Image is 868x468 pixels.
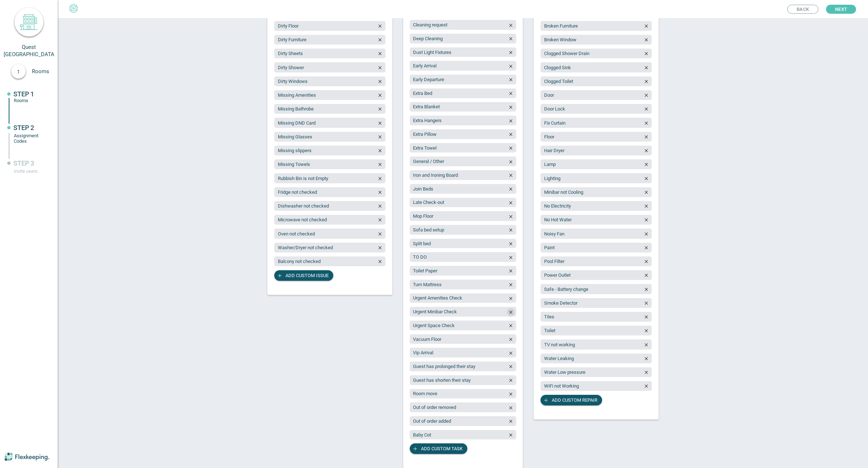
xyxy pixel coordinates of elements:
span: Guest has prolonged their stay [413,364,475,369]
span: Extra Hangers [413,118,442,123]
span: Extra Blanket [413,104,440,109]
span: No Electricity [544,203,571,209]
span: TO DO [413,254,427,260]
span: Missing Amenities [278,92,316,98]
span: Join Beds [413,186,433,192]
span: Fridge not checked [278,189,317,195]
span: Baby Cot [413,432,431,438]
div: Assignment Codes [14,133,46,144]
span: Broken Furniture [544,23,578,29]
span: Vip Arrival [413,350,433,355]
span: Safe - Battery change [544,287,588,292]
button: Add custom task [410,443,467,454]
span: STEP 2 [13,124,34,131]
span: Split bed [413,241,431,246]
span: Room move [413,391,437,396]
button: Next [826,5,856,14]
span: Paint [544,245,555,250]
span: Door [544,92,554,98]
span: Extra Towel [413,145,437,151]
button: Add custom issue [274,270,333,281]
span: Lamp [544,162,556,167]
span: Floor [544,134,554,139]
span: Guest has shorten their stay [413,377,471,383]
span: STEP 3 [13,159,34,167]
span: Water Low pressure [544,369,585,375]
span: Add custom issue [285,270,329,281]
span: Power Outlet [544,272,571,278]
span: Noisy Fan [544,231,564,237]
span: Dust Light Fixtures [413,50,451,55]
span: STEP 1 [13,90,34,98]
span: No Hot Water [544,217,572,222]
span: Missing Glasses [278,134,312,139]
button: Back [787,5,818,14]
span: Dirty Furniture [278,37,306,42]
span: Dirty Sheets [278,51,303,56]
span: WiFi not Working [544,383,579,389]
span: Microwave not checked [278,217,327,222]
span: Dirty Windows [278,79,308,84]
div: Rooms [14,98,46,103]
span: Dirty Floor [278,23,299,29]
span: Urgent Space Check [413,323,455,328]
span: Out of order added [413,418,451,424]
span: Washer/Dryer not checked [278,245,333,250]
button: Add custom repair [541,395,602,405]
span: Add custom task [421,443,463,454]
span: Clogged Shower Drain [544,51,589,56]
span: Oven not checked [278,231,315,237]
span: Urgent Amenities Check [413,295,462,301]
span: Dirty Shower [278,65,304,70]
span: Rubbish Bin is not Empty [278,176,328,181]
span: Balcony not checked [278,259,321,264]
span: Minibar not Cooling [544,189,583,195]
span: Hair Dryer [544,148,564,153]
span: Clogged Toilet [544,79,573,84]
span: Missing DND Card [278,120,316,126]
span: Next [835,5,847,14]
span: Early Arrival [413,63,437,68]
span: Door Lock [544,106,565,112]
span: Water Leaking [544,356,574,361]
span: Vacuum Floor [413,337,441,342]
span: Dishwasher not checked [278,203,329,209]
span: Tiles [544,314,554,319]
span: Pool Filter [544,259,564,264]
span: Rooms [32,68,57,75]
span: Sofa bed setup [413,227,444,233]
span: Missing slippers [278,148,312,153]
span: Late Check-out [413,200,444,205]
span: Early Departure [413,77,444,82]
span: Smoke Detector [544,300,577,306]
span: Add custom repair [552,395,597,405]
span: Out of order removed [413,405,456,410]
span: Missing Towels [278,162,310,167]
span: Cleaning request [413,22,447,28]
span: Extra Pillow [413,131,437,137]
span: Lighting [544,176,560,181]
span: Turn Mattress [413,282,442,287]
span: Iron and Ironing Board [413,172,458,178]
span: General / Other [413,159,444,164]
span: Toilet Paper [413,268,437,273]
span: Quest [GEOGRAPHIC_DATA] [4,44,56,58]
span: Missing Bathrobe [278,106,314,112]
span: Fix Curtain [544,120,566,126]
span: Clogged Sink [544,65,571,70]
span: Broken Window [544,37,576,42]
div: Invite users [14,168,46,174]
div: 1 [11,64,26,79]
span: Urgent Minibar Check [413,309,457,314]
span: Deep Cleaning [413,36,443,41]
span: TV not working [544,342,575,347]
span: Mop Floor [413,213,433,219]
span: Toilet [544,328,555,333]
span: Back [797,5,809,13]
span: Extra Bed [413,91,432,96]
